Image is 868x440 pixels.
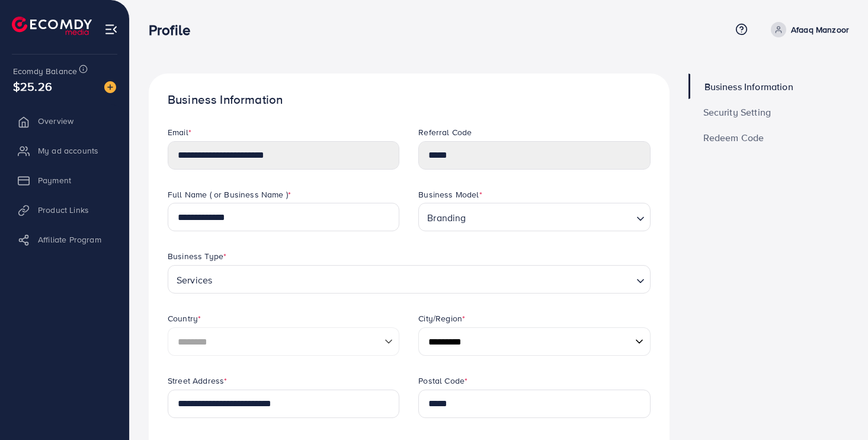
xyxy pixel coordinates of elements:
[703,133,764,142] span: Redeem Code
[149,21,200,39] h3: Profile
[168,189,291,200] label: Full Name ( or Business Name )
[766,22,849,37] a: Afaaq Manzoor
[418,189,482,200] label: Business Model
[168,250,226,262] label: Business Type
[216,269,631,291] input: Search for option
[104,81,116,93] img: image
[791,23,849,37] p: Afaaq Manzoor
[168,313,201,324] label: Country
[418,375,467,387] label: Postal Code
[12,17,92,35] img: logo
[13,78,52,95] span: $25.26
[168,375,227,387] label: Street Address
[174,269,214,291] span: Services
[168,265,651,294] div: Search for option
[418,126,472,138] label: Referral Code
[418,203,650,231] div: Search for option
[704,82,793,91] span: Business Information
[104,23,118,36] img: menu
[168,93,651,107] h1: Business Information
[425,207,468,228] span: Branding
[470,206,632,228] input: Search for option
[168,126,191,138] label: Email
[418,313,465,324] label: City/Region
[13,65,77,77] span: Ecomdy Balance
[703,107,771,117] span: Security Setting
